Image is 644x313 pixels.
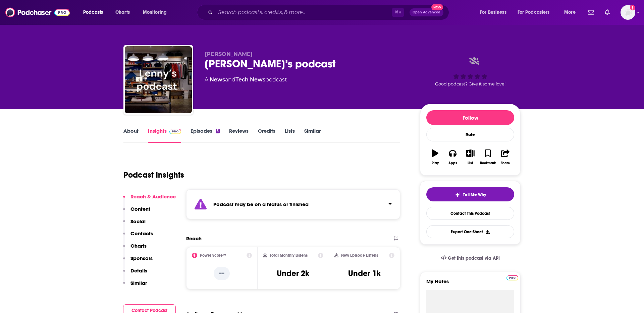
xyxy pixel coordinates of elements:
[410,8,443,16] button: Open AdvancedNew
[602,7,612,18] a: Show notifications dropdown
[448,161,457,165] div: Apps
[285,128,295,143] a: Lists
[455,192,460,197] img: tell me why sparkle
[225,76,235,83] span: and
[130,230,153,237] p: Contacts
[123,218,146,231] button: Social
[258,128,275,143] a: Credits
[123,128,139,143] a: About
[123,170,184,180] h1: Podcast Insights
[480,8,506,17] span: For Business
[564,8,576,17] span: More
[270,253,308,258] h2: Total Monthly Listens
[205,76,287,84] div: A podcast
[392,8,404,17] span: ⌘ K
[463,192,486,197] span: Tell Me Why
[630,5,635,10] svg: Add a profile image
[277,268,309,278] h3: Under 2k
[169,129,181,134] img: Podchaser Pro
[186,189,400,219] section: Click to expand status details
[210,76,225,83] a: News
[123,206,150,218] button: Content
[585,7,597,18] a: Show notifications dropdown
[130,243,147,249] p: Charts
[426,278,514,290] label: My Notes
[229,128,249,143] a: Reviews
[123,267,147,280] button: Details
[78,7,112,18] button: open menu
[130,193,176,200] p: Reach & Audience
[497,145,514,169] button: Share
[444,145,461,169] button: Apps
[621,5,635,20] span: Logged in as andrewmorrissey
[413,11,440,14] span: Open Advanced
[304,128,321,143] a: Similar
[506,275,518,280] img: Podchaser Pro
[130,206,150,212] p: Content
[123,280,147,292] button: Similar
[468,161,473,165] div: List
[130,280,147,286] p: Similar
[518,8,550,17] span: For Podcasters
[426,225,514,238] button: Export One-Sheet
[203,5,455,20] div: Search podcasts, credits, & more...
[431,4,443,10] span: New
[426,110,514,125] button: Follow
[480,161,496,165] div: Bookmark
[191,128,220,143] a: Episodes3
[559,7,584,18] button: open menu
[214,267,230,280] p: --
[479,145,496,169] button: Bookmark
[513,7,559,18] button: open menu
[216,129,220,133] div: 3
[115,8,130,17] span: Charts
[123,230,153,243] button: Contacts
[426,207,514,220] a: Contact This Podcast
[125,46,192,113] img: Lenny’s podcast
[501,161,510,165] div: Share
[420,51,521,92] div: Good podcast? Give it some love!
[200,253,226,258] h2: Power Score™
[621,5,635,20] img: User Profile
[186,235,202,242] h2: Reach
[123,255,153,267] button: Sponsors
[143,8,167,17] span: Monitoring
[621,5,635,20] button: Show profile menu
[426,187,514,201] button: tell me why sparkleTell Me Why
[215,7,392,18] input: Search podcasts, credits, & more...
[213,201,309,207] strong: Podcast may be on a hiatus or finished
[130,255,153,261] p: Sponsors
[462,145,479,169] button: List
[475,7,515,18] button: open menu
[138,7,175,18] button: open menu
[130,267,147,274] p: Details
[205,51,253,57] span: [PERSON_NAME]
[506,274,518,280] a: Pro website
[83,8,103,17] span: Podcasts
[435,250,505,266] a: Get this podcast via API
[148,128,181,143] a: InsightsPodchaser Pro
[448,255,500,261] span: Get this podcast via API
[130,218,146,225] p: Social
[435,81,505,86] span: Good podcast? Give it some love!
[123,243,147,255] button: Charts
[426,145,444,169] button: Play
[348,268,381,278] h3: Under 1k
[123,193,176,206] button: Reach & Audience
[5,6,70,19] img: Podchaser - Follow, Share and Rate Podcasts
[426,128,514,141] div: Rate
[341,253,378,258] h2: New Episode Listens
[235,76,265,83] a: Tech News
[432,161,439,165] div: Play
[111,7,134,18] a: Charts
